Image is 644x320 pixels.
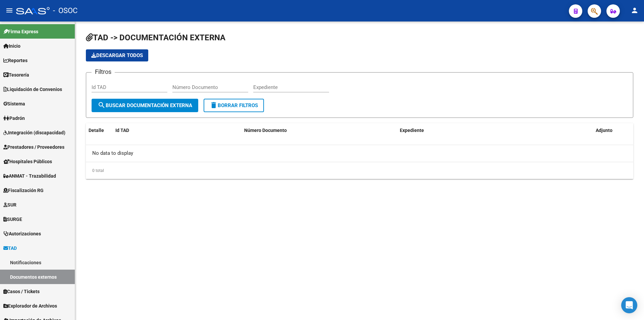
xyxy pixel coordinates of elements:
span: Tesorería [3,71,29,79]
span: SUR [3,201,16,209]
span: Adjunto [596,128,612,133]
app-download-masive: Descarga Masiva de Documentos Externos [86,49,148,61]
span: Casos / Tickets [3,288,40,295]
span: Número Documento [244,128,287,133]
span: Autorizaciones [3,230,41,237]
span: Hospitales Públicos [3,158,52,165]
datatable-header-cell: Expediente [397,123,593,138]
span: Expediente [400,128,424,133]
span: TAD [3,244,17,252]
span: Buscar Documentación Externa [98,102,192,108]
div: 0 total [86,162,633,179]
span: Explorador de Archivos [3,302,57,310]
div: Open Intercom Messenger [621,297,637,313]
span: Padrón [3,115,25,122]
datatable-header-cell: Adjunto [593,123,633,138]
button: Descargar todos [86,49,148,61]
mat-icon: menu [5,6,13,14]
span: Fiscalización RG [3,187,44,194]
span: Reportes [3,57,28,64]
span: Descargar todos [91,52,143,58]
mat-icon: person [631,6,639,14]
span: Liquidación de Convenios [3,86,62,93]
span: TAD -> DOCUMENTACIÓN EXTERNA [86,33,225,42]
span: Integración (discapacidad) [3,129,65,136]
span: SURGE [3,216,22,223]
span: Sistema [3,100,25,107]
span: Inicio [3,42,20,50]
mat-icon: delete [210,101,218,109]
span: Detalle [89,128,104,133]
div: No data to display [86,145,633,162]
span: Id TAD [115,128,129,133]
h3: Filtros [92,67,115,77]
datatable-header-cell: Número Documento [241,123,397,138]
button: Borrar Filtros [204,99,264,112]
span: Borrar Filtros [210,102,258,108]
span: ANMAT - Trazabilidad [3,172,56,180]
datatable-header-cell: Id TAD [113,123,241,138]
datatable-header-cell: Detalle [86,123,113,138]
mat-icon: search [98,101,106,109]
button: Buscar Documentación Externa [92,99,198,112]
span: Firma Express [3,28,38,35]
span: - OSOC [53,3,77,18]
span: Prestadores / Proveedores [3,143,64,151]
